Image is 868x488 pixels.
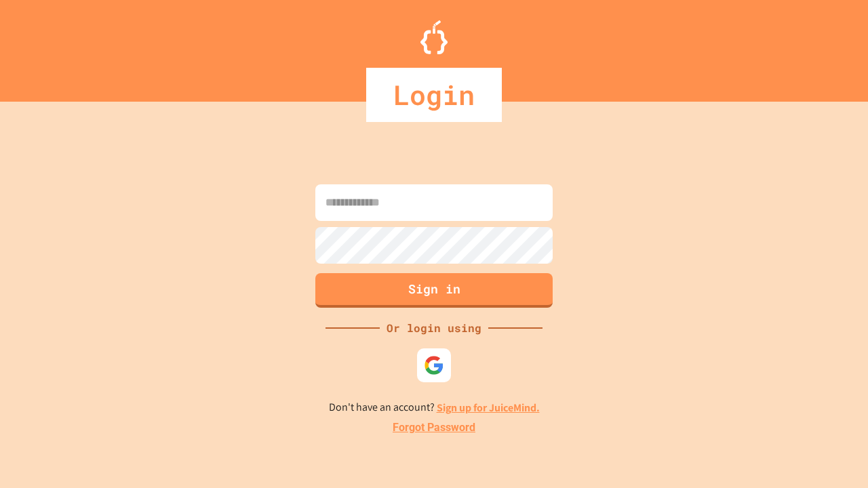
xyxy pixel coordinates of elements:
[420,20,448,54] img: Logo.svg
[380,320,488,336] div: Or login using
[437,401,540,415] a: Sign up for JuiceMind.
[315,273,553,308] button: Sign in
[424,355,444,375] img: google-icon.svg
[329,399,540,416] p: Don't have an account?
[393,420,475,436] a: Forgot Password
[366,68,502,122] div: Login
